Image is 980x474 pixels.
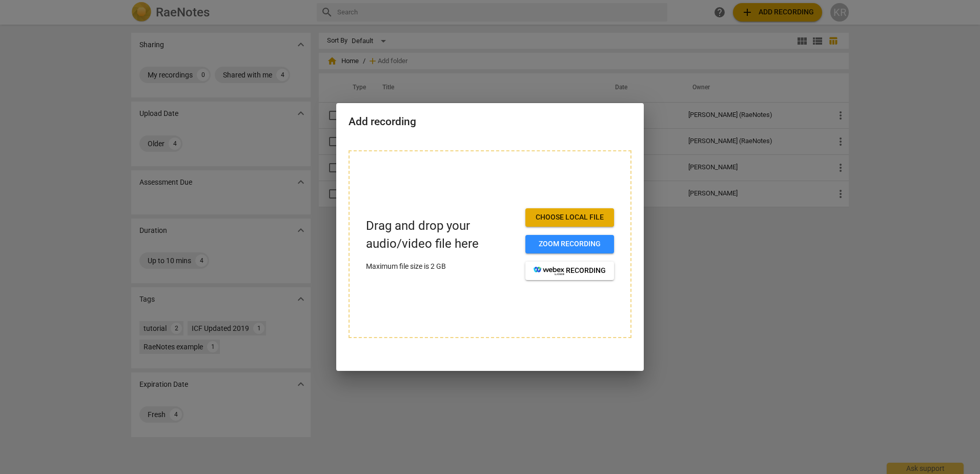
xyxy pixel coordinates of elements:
span: Zoom recording [534,239,606,249]
button: Choose local file [525,208,614,227]
button: recording [525,262,614,280]
button: Zoom recording [525,235,614,253]
span: Choose local file [534,212,606,223]
p: Drag and drop your audio/video file here [366,217,517,253]
p: Maximum file size is 2 GB [366,261,517,272]
span: recording [534,266,606,276]
h2: Add recording [349,115,631,128]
